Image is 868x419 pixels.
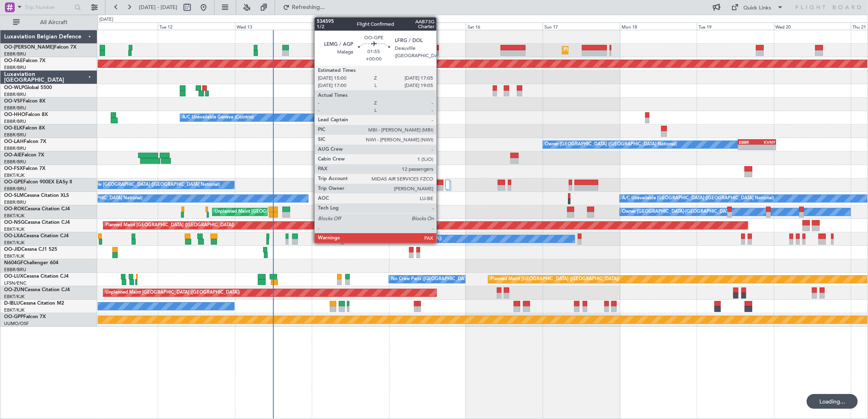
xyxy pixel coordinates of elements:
a: OO-ROKCessna Citation CJ4 [4,207,70,212]
span: OO-GPP [4,314,23,319]
button: Quick Links [727,1,788,14]
div: Loading... [807,394,858,409]
input: Trip Number [25,1,72,13]
div: No Crew Chambery ([GEOGRAPHIC_DATA]) [349,233,442,245]
a: OO-ZUNCessna Citation CJ4 [4,288,70,292]
div: - [757,145,775,150]
button: All Aircraft [9,16,89,29]
span: N604GF [4,261,23,265]
span: Refreshing... [291,4,326,10]
a: OO-JIDCessna CJ1 525 [4,247,57,252]
span: OO-NSG [4,220,25,225]
a: OO-FAEFalcon 7X [4,58,45,63]
a: EBKT/KJK [4,213,25,219]
a: N604GFChallenger 604 [4,261,58,265]
span: D-IBLU [4,301,20,306]
a: EBKT/KJK [4,253,25,259]
span: OO-AIE [4,153,22,158]
span: OO-ELK [4,126,22,131]
a: OO-GPEFalcon 900EX EASy II [4,180,72,185]
div: Planned Maint [GEOGRAPHIC_DATA] ([GEOGRAPHIC_DATA]) [490,273,619,285]
div: Wed 20 [774,22,851,30]
div: [DATE] [99,16,113,23]
a: OO-HHOFalcon 8X [4,112,48,117]
a: EBKT/KJK [4,226,25,232]
div: No Crew Paris ([GEOGRAPHIC_DATA]) [391,273,472,285]
div: Mon 18 [620,22,697,30]
a: EBBR/BRU [4,186,26,192]
span: OO-HHO [4,112,25,117]
div: Tue 12 [158,22,235,30]
div: Planned Maint [GEOGRAPHIC_DATA] ([GEOGRAPHIC_DATA]) [105,219,234,232]
a: EBKT/KJK [4,294,25,300]
a: EBBR/BRU [4,105,26,111]
a: OO-[PERSON_NAME]Falcon 7X [4,45,76,50]
a: EBBR/BRU [4,65,26,71]
a: OO-FSXFalcon 7X [4,166,45,171]
div: Mon 11 [81,22,158,30]
a: EBBR/BRU [4,159,26,165]
a: OO-LAHFalcon 7X [4,139,46,144]
a: LFSN/ENC [4,280,27,286]
a: OO-WLPGlobal 5500 [4,85,52,90]
span: OO-VSF [4,99,23,104]
button: Refreshing... [279,1,328,14]
a: OO-ELKFalcon 8X [4,126,45,131]
a: OO-LXACessna Citation CJ4 [4,234,69,238]
a: EBBR/BRU [4,118,26,125]
div: Wed 13 [235,22,312,30]
div: - [739,145,757,150]
div: Thu 14 [312,22,389,30]
span: OO-LUX [4,274,23,279]
div: A/C Unavailable Geneva (Cointrin) [182,111,254,124]
div: Planned Maint [GEOGRAPHIC_DATA] ([GEOGRAPHIC_DATA] National) [564,44,712,56]
span: OO-SLM [4,193,24,198]
span: OO-ZUN [4,288,25,292]
a: EBBR/BRU [4,267,26,273]
a: EBBR/BRU [4,91,26,98]
a: EBKT/KJK [4,172,25,178]
span: All Aircraft [21,20,86,25]
div: Unplanned Maint [GEOGRAPHIC_DATA] ([GEOGRAPHIC_DATA]) [105,287,240,299]
div: EBBR [739,140,757,145]
a: D-IBLUCessna Citation M2 [4,301,64,306]
span: OO-[PERSON_NAME] [4,45,54,50]
a: OO-SLMCessna Citation XLS [4,193,69,198]
a: EBKT/KJK [4,307,25,313]
div: A/C Unavailable [GEOGRAPHIC_DATA] ([GEOGRAPHIC_DATA] National) [622,192,774,205]
a: OO-AIEFalcon 7X [4,153,44,158]
a: EBKT/KJK [4,240,25,246]
div: Owner [GEOGRAPHIC_DATA]-[GEOGRAPHIC_DATA] [622,206,732,218]
div: Fri 15 [389,22,466,30]
a: EBBR/BRU [4,199,26,205]
span: OO-ROK [4,207,25,212]
div: KVNY [757,140,775,145]
a: OO-VSFFalcon 8X [4,99,45,104]
span: OO-GPE [4,180,23,185]
span: [DATE] - [DATE] [139,4,177,11]
span: OO-FSX [4,166,23,171]
div: Tue 19 [697,22,774,30]
div: Sat 16 [466,22,543,30]
div: No Crew [GEOGRAPHIC_DATA] ([GEOGRAPHIC_DATA] National) [83,179,220,191]
div: Quick Links [744,4,772,12]
a: UUMO/OSF [4,321,29,327]
span: OO-FAE [4,58,23,63]
span: OO-JID [4,247,21,252]
a: OO-LUXCessna Citation CJ4 [4,274,69,279]
div: Owner [GEOGRAPHIC_DATA] ([GEOGRAPHIC_DATA] National) [545,138,677,151]
div: Sun 17 [543,22,620,30]
a: EBBR/BRU [4,51,26,57]
span: OO-LXA [4,234,23,238]
a: OO-NSGCessna Citation CJ4 [4,220,70,225]
div: Unplanned Maint [GEOGRAPHIC_DATA]-[GEOGRAPHIC_DATA] [215,206,347,218]
span: OO-LAH [4,139,24,144]
a: OO-GPPFalcon 7X [4,314,46,319]
span: OO-WLP [4,85,24,90]
a: EBBR/BRU [4,145,26,152]
a: EBBR/BRU [4,132,26,138]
